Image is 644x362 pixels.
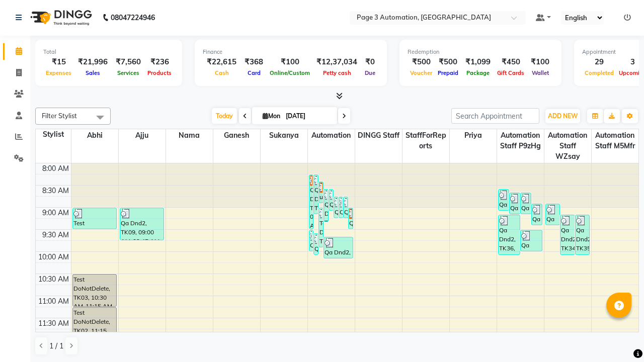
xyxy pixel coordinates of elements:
[532,204,542,225] div: Qa Dnd2, TK28, 08:55 AM-09:25 AM, Hair cut Below 12 years (Boy)
[497,129,544,152] span: Automation Staff p9zHg
[403,129,449,152] span: StaffForReports
[309,230,313,251] div: Qa Dnd2, TK33, 09:30 AM-10:00 AM, Hair Cut By Expert-Men
[166,129,213,142] span: Nama
[529,69,551,76] span: Wallet
[308,129,355,142] span: Automation
[83,69,103,76] span: Sales
[267,56,312,68] div: ₹100
[267,69,312,76] span: Online/Custom
[324,190,328,221] div: Qa Dnd2, TK26, 08:35 AM-09:20 AM, Hair Cut-Men
[521,230,542,251] div: Qa Dnd2, TK32, 09:30 AM-10:00 AM, Hair cut Below 12 years (Boy)
[43,69,74,76] span: Expenses
[309,175,313,229] div: Qa Dnd2, TK17, 08:15 AM-09:30 AM, Hair Cut By Expert-Men,Hair Cut-Men
[560,215,575,254] div: Qa Dnd2, TK34, 09:10 AM-10:05 AM, Special Hair Wash- Men
[26,4,95,32] img: logo
[334,197,338,218] div: Qa Dnd2, TK23, 08:45 AM-09:15 AM, Hair Cut By Expert-Men
[40,163,71,174] div: 8:00 AM
[49,341,63,351] span: 1 / 1
[115,69,142,76] span: Services
[510,193,520,214] div: Qa Dnd2, TK20, 08:40 AM-09:10 AM, Hair Cut By Expert-Men
[112,56,145,68] div: ₹7,560
[582,56,616,68] div: 29
[461,56,495,68] div: ₹1,099
[408,69,435,76] span: Voucher
[36,274,71,285] div: 10:30 AM
[40,208,71,218] div: 9:00 AM
[74,56,112,68] div: ₹21,996
[40,230,71,240] div: 9:30 AM
[73,208,117,229] div: Test DoNotDelete, TK11, 09:00 AM-09:30 AM, Hair Cut By Expert-Men
[527,56,553,68] div: ₹100
[408,48,553,56] div: Redemption
[240,56,267,68] div: ₹368
[451,108,539,124] input: Search Appointment
[260,112,283,120] span: Mon
[203,56,240,68] div: ₹22,615
[582,69,616,76] span: Completed
[212,69,231,76] span: Cash
[42,112,77,120] span: Filter Stylist
[324,237,353,258] div: Qa Dnd2, TK38, 09:40 AM-10:10 AM, Hair cut Below 12 years (Boy)
[576,215,590,254] div: Qa Dnd2, TK35, 09:10 AM-10:05 AM, Special Hair Wash- Men
[120,208,164,240] div: Qa Dnd2, TK09, 09:00 AM-09:45 AM, Hair Cut-Men
[36,296,71,307] div: 11:00 AM
[314,234,318,254] div: Qa Dnd2, TK37, 09:35 AM-10:05 AM, Hair cut Below 12 years (Boy)
[362,69,378,76] span: Due
[450,129,497,142] span: Priya
[40,186,71,196] div: 8:30 AM
[361,56,379,68] div: ₹0
[212,108,237,124] span: Today
[312,56,361,68] div: ₹12,37,034
[314,175,318,214] div: Qa Dnd2, TK22, 08:15 AM-09:10 AM, Special Hair Wash- Men
[73,308,117,350] div: Test DoNotDelete, TK02, 11:15 AM-12:15 PM, Hair Cut-Women
[145,69,174,76] span: Products
[344,197,348,218] div: Qa Dnd2, TK25, 08:45 AM-09:15 AM, Hair Cut By Expert-Men
[43,48,174,56] div: Total
[319,182,323,203] div: undefined, TK16, 08:25 AM-08:55 AM, Hair cut Below 12 years (Boy)
[339,197,343,218] div: Qa Dnd2, TK24, 08:45 AM-09:15 AM, Hair Cut By Expert-Men
[36,252,71,262] div: 10:00 AM
[329,190,333,210] div: Qa Dnd2, TK18, 08:35 AM-09:05 AM, Hair cut Below 12 years (Boy)
[545,109,580,123] button: ADD NEW
[261,129,307,142] span: Sukanya
[43,56,74,68] div: ₹15
[435,56,461,68] div: ₹500
[320,69,354,76] span: Petty cash
[349,208,353,229] div: Qa Dnd2, TK29, 09:00 AM-09:30 AM, Hair cut Below 12 years (Boy)
[319,208,323,247] div: Test DoNotDelete, TK31, 09:00 AM-09:55 AM, Special Hair Wash- Men
[546,204,560,225] div: Qa Dnd2, TK27, 08:55 AM-09:25 AM, Hair cut Below 12 years (Boy)
[495,56,527,68] div: ₹450
[283,109,333,124] input: 2025-09-01
[111,4,155,32] b: 08047224946
[499,215,520,254] div: Qa Dnd2, TK36, 09:10 AM-10:05 AM, Special Hair Wash- Men
[435,69,461,76] span: Prepaid
[495,69,527,76] span: Gift Cards
[119,129,166,142] span: Ajju
[548,112,578,120] span: ADD NEW
[245,69,263,76] span: Card
[521,193,531,214] div: Qa Dnd2, TK21, 08:40 AM-09:10 AM, Hair cut Below 12 years (Boy)
[355,129,402,142] span: DINGG Staff
[544,129,591,163] span: Automation Staff wZsay
[203,48,379,56] div: Finance
[71,129,118,142] span: Abhi
[36,129,71,140] div: Stylist
[213,129,260,142] span: Ganesh
[464,69,492,76] span: Package
[145,56,174,68] div: ₹236
[592,129,639,152] span: Automation Staff m5Mfr
[408,56,435,68] div: ₹500
[73,275,117,306] div: Test DoNotDelete, TK03, 10:30 AM-11:15 AM, Hair Cut-Men
[499,190,509,210] div: Qa Dnd2, TK19, 08:35 AM-09:05 AM, Hair Cut By Expert-Men
[36,318,71,329] div: 11:30 AM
